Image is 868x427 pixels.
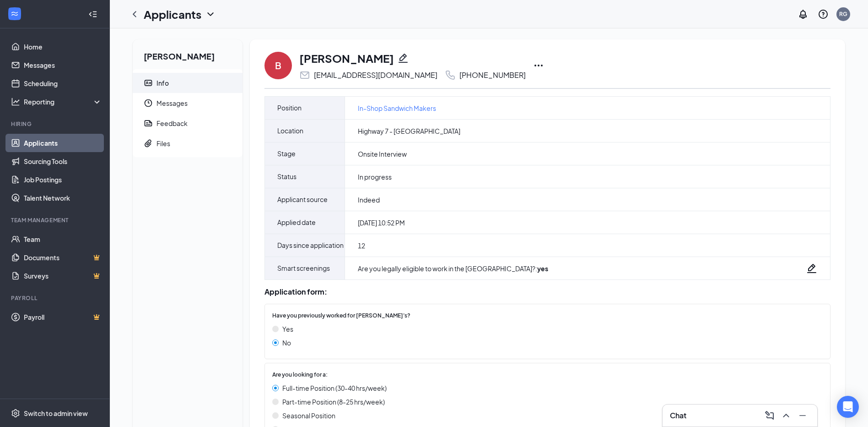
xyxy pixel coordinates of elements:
[299,70,310,81] svg: Email
[282,383,387,393] span: Full-time Position (30-40 hrs/week)
[144,119,153,128] svg: Report
[358,241,365,250] span: 12
[282,324,293,334] span: Yes
[24,248,102,267] a: DocumentsCrown
[24,97,102,106] div: Reporting
[11,294,100,302] div: Payroll
[24,308,102,326] a: PayrollCrown
[133,39,243,69] h2: [PERSON_NAME]
[779,408,793,423] button: ChevronUp
[537,264,548,273] strong: yes
[282,397,385,407] span: Part-time Position (8-25 hrs/week)
[798,9,809,20] svg: Notifications
[133,133,243,153] a: PaperclipFiles
[24,134,102,152] a: Applicants
[670,411,686,421] h3: Chat
[277,234,344,257] span: Days since application
[275,59,281,72] div: B
[818,9,829,20] svg: QuestionInfo
[762,408,777,423] button: ComposeMessage
[264,287,830,296] div: Application form:
[795,408,810,423] button: Minimize
[358,195,380,204] span: Indeed
[11,120,100,128] div: Hiring
[156,119,188,128] div: Feedback
[781,410,792,421] svg: ChevronUp
[764,410,775,421] svg: ComposeMessage
[24,267,102,285] a: SurveysCrown
[277,120,303,142] span: Location
[398,53,409,64] svg: Pencil
[24,152,102,170] a: Sourcing Tools
[11,216,100,224] div: Team Management
[205,9,216,20] svg: ChevronDown
[358,264,548,273] div: Are you legally eligible to work in the [GEOGRAPHIC_DATA]? :
[282,411,335,421] span: Seasonal Position
[299,50,394,66] h1: [PERSON_NAME]
[133,73,243,93] a: ContactCardInfo
[156,78,169,88] div: Info
[533,60,544,71] svg: Ellipses
[156,93,235,113] span: Messages
[277,97,302,119] span: Position
[282,338,291,348] span: No
[11,409,20,418] svg: Settings
[358,149,407,159] span: Onsite Interview
[459,71,526,80] div: [PHONE_NUMBER]
[24,38,102,56] a: Home
[837,396,859,418] div: Open Intercom Messenger
[272,312,410,320] span: Have you previously worked for [PERSON_NAME]'s?
[133,113,243,133] a: ReportFeedback
[839,10,847,18] div: RG
[445,70,456,81] svg: Phone
[358,172,392,181] span: In progress
[24,409,88,418] div: Switch to admin view
[10,9,19,18] svg: WorkstreamLogo
[11,97,20,106] svg: Analysis
[277,257,330,279] span: Smart screenings
[806,263,817,274] svg: Pencil
[358,126,460,136] span: Highway 7 - [GEOGRAPHIC_DATA]
[277,211,316,234] span: Applied date
[144,99,153,108] svg: Clock
[24,74,102,93] a: Scheduling
[24,56,102,74] a: Messages
[24,230,102,248] a: Team
[144,139,153,148] svg: Paperclip
[129,9,140,20] svg: ChevronLeft
[272,371,328,379] span: Are you looking for a:
[133,93,243,113] a: ClockMessages
[314,71,437,80] div: [EMAIL_ADDRESS][DOMAIN_NAME]
[144,78,153,88] svg: ContactCard
[277,188,328,211] span: Applicant source
[88,10,97,19] svg: Collapse
[277,165,297,188] span: Status
[24,189,102,207] a: Talent Network
[156,139,170,148] div: Files
[277,142,296,165] span: Stage
[144,6,201,22] h1: Applicants
[358,103,436,113] a: In-Shop Sandwich Makers
[797,410,808,421] svg: Minimize
[358,218,405,227] span: [DATE] 10:52 PM
[24,170,102,189] a: Job Postings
